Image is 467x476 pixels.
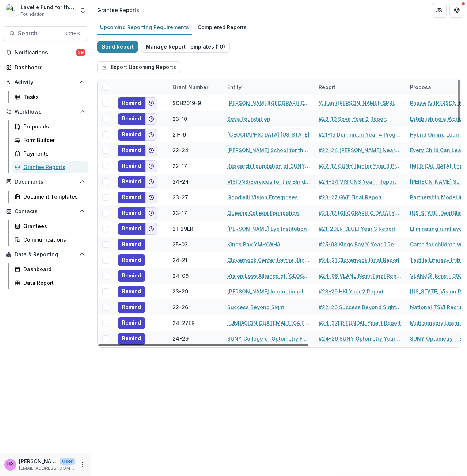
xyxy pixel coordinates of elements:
[432,3,447,18] button: Partners
[145,192,157,203] button: Add to friends
[118,160,145,172] button: Remind
[3,47,88,58] button: Notifications29
[145,207,157,219] button: Add to friends
[449,3,464,18] button: Get Help
[15,208,76,215] span: Contacts
[319,115,387,123] a: #23-10 Seva Year 2 Report
[141,41,230,53] button: Manage Report Templates (10)
[319,131,401,138] a: #21-19 Dominican Year 4 Progress Report
[12,91,88,103] a: Tasks
[319,99,401,107] a: Y. Fan ([PERSON_NAME]) SPRING 2025 Scholarship Voucher
[168,79,223,95] div: Grant Number
[15,79,76,85] span: Activity
[3,76,88,88] button: Open Activity
[172,225,193,233] div: 21-29ER
[319,241,401,248] a: #25-03 Kings Bay Y Year 1 Report
[319,209,401,217] a: #23-17 [GEOGRAPHIC_DATA] Year 2 Report
[314,79,406,95] div: Report
[118,129,145,141] button: Remind
[227,288,310,295] a: [PERSON_NAME] International (HKI)
[12,277,88,289] a: Data Report
[227,178,310,185] a: VISIONS/Services for the Blind and Visually Impaired
[15,252,76,258] span: Data & Reporting
[145,113,157,125] button: Add to friends
[319,303,401,311] a: #22-26 Success Beyond Sight Year 3 Report
[319,319,401,327] a: #24-27ER FUNDAL Year 1 Report
[12,120,88,133] a: Proposals
[172,162,187,170] div: 22-17
[76,49,85,56] span: 29
[227,146,310,154] a: [PERSON_NAME] School for the Blind
[94,5,142,15] nav: breadcrumb
[3,106,88,118] button: Open Workflows
[319,335,401,342] a: #24-29 SUNY Optometry Year 1 Report
[3,176,88,188] button: Open Documents
[172,335,189,342] div: 24-29
[118,286,145,297] button: Remind
[406,83,437,91] div: Proposal
[12,161,88,173] a: Grantee Reports
[172,272,189,280] div: 24-06
[118,317,145,329] button: Remind
[227,225,307,233] a: [PERSON_NAME] Eye Institution
[118,207,145,219] button: Remind
[227,335,310,342] a: SUNY College of Optometry Foundation (formerly known as Optometric Center of [US_STATE])
[227,99,310,107] a: [PERSON_NAME][GEOGRAPHIC_DATA]
[227,272,310,280] a: Vision Loss Alliance of [GEOGRAPHIC_DATA]
[23,236,82,243] div: Communications
[172,131,186,138] div: 21-19
[23,193,82,200] div: Document Templates
[15,109,76,115] span: Workflows
[97,20,192,35] a: Upcoming Reporting Requirements
[145,129,157,141] button: Add to friends
[19,457,57,465] p: [PERSON_NAME]
[227,241,280,248] a: Kings Bay YM-YWHA
[23,136,82,144] div: Form Builder
[172,256,187,264] div: 24-21
[172,146,189,154] div: 22-24
[145,176,157,188] button: Add to friends
[18,30,61,37] span: Search...
[118,192,145,203] button: Remind
[7,462,13,467] div: Khanh Phan
[145,145,157,156] button: Add to friends
[15,64,82,71] div: Dashboard
[23,123,82,130] div: Proposals
[172,241,188,248] div: 25-03
[12,234,88,246] a: Communications
[78,460,87,469] button: More
[227,115,270,123] a: Seva Foundation
[118,145,145,156] button: Remind
[223,79,314,95] div: Entity
[223,83,246,91] div: Entity
[172,288,188,295] div: 23-29
[118,176,145,188] button: Remind
[118,97,145,109] button: Remind
[172,99,201,107] div: SCH2019-9
[319,162,401,170] a: #22-17 CUNY Hunter Year 3 Progress Report
[20,11,45,18] span: Foundation
[172,303,188,311] div: 22-26
[172,178,189,185] div: 24-24
[319,256,400,264] a: #24-21 Clovernook Final Report
[3,249,88,260] button: Open Data & Reporting
[23,150,82,157] div: Payments
[118,254,145,266] button: Remind
[118,113,145,125] button: Remind
[15,50,76,56] span: Notifications
[195,20,250,35] a: Completed Reports
[227,162,310,170] a: Research Foundation of CUNY on behalf of Hunter College of CUNY
[227,256,310,264] a: Clovernook Center for the Blind and Visually Impaired
[97,22,192,32] div: Upcoming Reporting Requirements
[319,272,401,280] a: #24-06 VLANJ Near-Final Report
[319,288,384,295] a: #23-29 HKI Year 2 Report
[20,3,75,11] div: Lavelle Fund for the Blind
[23,279,82,287] div: Data Report
[12,134,88,146] a: Form Builder
[12,191,88,203] a: Document Templates
[227,303,284,311] a: Success Beyond Sight
[172,319,195,327] div: 24-27ER
[319,193,382,201] a: #23-27 GVE Final Report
